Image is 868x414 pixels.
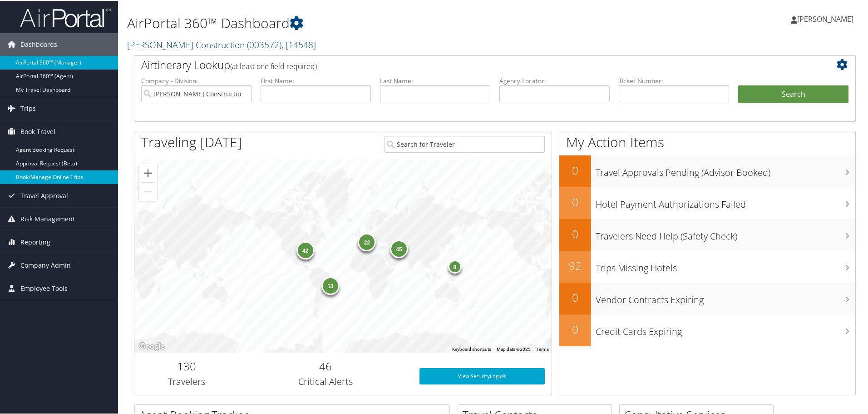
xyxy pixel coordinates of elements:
img: airportal-logo.png [20,6,111,27]
button: Keyboard shortcuts [452,345,491,352]
div: 13 [321,276,339,294]
h2: 130 [141,358,232,373]
span: Risk Management [20,207,75,229]
h3: Travelers Need Help (Safety Check) [596,224,855,242]
span: Book Travel [20,120,55,142]
h2: 0 [559,162,591,177]
a: 92Trips Missing Hotels [559,250,855,282]
label: First Name: [261,75,371,85]
h1: AirPortal 360™ Dashboard [127,13,617,32]
div: 42 [296,240,314,259]
a: 0Travelers Need Help (Safety Check) [559,218,855,250]
label: Agency Locator: [499,75,610,85]
span: Reporting [20,230,50,253]
h2: 0 [559,225,591,241]
input: Search for Traveler [385,135,545,152]
h2: Airtinerary Lookup [141,56,789,72]
img: Google [137,340,167,352]
h1: Traveling [DATE] [141,132,242,151]
span: Map data ©2025 [497,346,531,351]
a: 0Travel Approvals Pending (Advisor Booked) [559,155,855,186]
div: 8 [448,259,462,272]
label: Ticket Number: [619,75,729,85]
h2: 0 [559,321,591,336]
a: [PERSON_NAME] Construction [127,38,316,50]
button: Search [738,85,848,103]
a: 0Credit Cards Expiring [559,314,855,345]
a: View SecurityLogic® [419,367,545,384]
label: Company - Division: [141,75,252,85]
div: 45 [390,239,408,257]
h2: 92 [559,257,591,273]
span: (at least one field required) [230,60,317,70]
a: 0Hotel Payment Authorizations Failed [559,186,855,218]
label: Last Name: [380,75,490,85]
h3: Vendor Contracts Expiring [596,288,855,305]
h3: Travel Approvals Pending (Advisor Booked) [596,161,855,178]
h3: Trips Missing Hotels [596,256,855,274]
span: Company Admin [20,253,71,276]
a: 0Vendor Contracts Expiring [559,282,855,314]
span: , [ 14548 ] [281,38,316,50]
h3: Travelers [141,374,232,387]
span: Travel Approval [20,184,68,206]
h2: 46 [246,358,406,373]
a: Terms (opens in new tab) [536,346,549,351]
span: Dashboards [20,32,57,55]
a: Open this area in Google Maps (opens a new window) [137,340,167,352]
button: Zoom in [139,163,157,181]
h3: Hotel Payment Authorizations Failed [596,193,855,210]
h2: 0 [559,289,591,304]
h1: My Action Items [559,132,855,151]
a: [PERSON_NAME] [791,5,863,32]
h3: Critical Alerts [246,374,406,387]
span: Trips [20,96,36,119]
h2: 0 [559,194,591,209]
button: Zoom out [139,182,157,200]
span: [PERSON_NAME] [797,13,853,23]
div: 22 [358,232,376,250]
h3: Credit Cards Expiring [596,320,855,337]
span: Employee Tools [20,276,68,299]
span: ( 003572 ) [247,38,281,50]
